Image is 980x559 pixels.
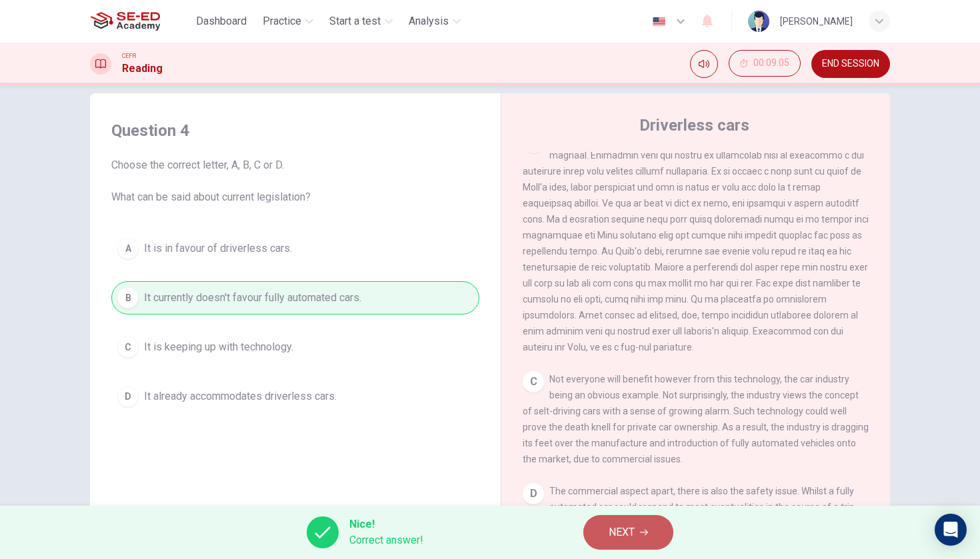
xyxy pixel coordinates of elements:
[780,13,853,29] div: [PERSON_NAME]
[122,61,163,77] h1: Reading
[639,115,749,136] h4: Driverless cars
[690,50,718,78] div: Mute
[329,13,381,29] span: Start a test
[349,516,423,532] span: Nice!
[729,50,801,78] div: Hide
[409,13,449,29] span: Analysis
[257,9,319,33] button: Practice
[609,523,635,542] span: NEXT
[523,374,869,464] span: Not everyone will benefit however from this technology, the car industry being an obvious example...
[196,13,247,29] span: Dashboard
[583,515,673,550] button: NEXT
[122,51,136,61] span: CEFR
[651,17,667,27] img: en
[748,11,769,32] img: Profile picture
[729,50,801,77] button: 00:09:05
[90,8,191,35] a: SE-ED Academy logo
[349,532,423,548] span: Correct answer!
[753,58,789,69] span: 00:09:05
[811,50,890,78] button: END SESSION
[403,9,466,33] button: Analysis
[263,13,301,29] span: Practice
[523,483,544,504] div: D
[111,157,479,205] span: Choose the correct letter, A, B, C or D. What can be said about current legislation?
[523,371,544,392] div: C
[90,8,160,35] img: SE-ED Academy logo
[822,59,879,69] span: END SESSION
[935,514,967,546] div: Open Intercom Messenger
[111,120,479,141] h4: Question 4
[324,9,398,33] button: Start a test
[191,9,252,33] button: Dashboard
